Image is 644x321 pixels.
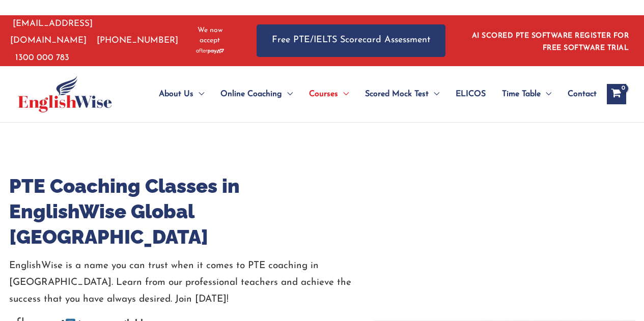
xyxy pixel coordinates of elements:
[159,76,193,112] span: About Us
[447,76,494,112] a: ELICOS
[9,257,375,308] p: EnglishWise is a name you can trust when it comes to PTE coaching in [GEOGRAPHIC_DATA]. Learn fro...
[502,76,541,112] span: Time Table
[10,19,93,45] a: [EMAIL_ADDRESS][DOMAIN_NAME]
[97,36,178,45] a: [PHONE_NUMBER]
[568,76,597,112] span: Contact
[18,76,112,112] img: cropped-ew-logo
[220,76,282,112] span: Online Coaching
[196,48,224,54] img: Afterpay-Logo
[212,76,301,112] a: Online CoachingMenu Toggle
[257,24,445,56] a: Free PTE/IELTS Scorecard Assessment
[357,76,447,112] a: Scored Mock TestMenu Toggle
[189,25,231,46] span: We now accept
[15,53,69,62] a: 1300 000 783
[134,76,597,112] nav: Site Navigation: Main Menu
[494,76,559,112] a: Time TableMenu Toggle
[301,76,357,112] a: CoursesMenu Toggle
[193,76,204,112] span: Menu Toggle
[309,76,338,112] span: Courses
[429,76,439,112] span: Menu Toggle
[151,76,212,112] a: About UsMenu Toggle
[456,76,486,112] span: ELICOS
[338,76,349,112] span: Menu Toggle
[541,76,551,112] span: Menu Toggle
[559,76,597,112] a: Contact
[466,24,634,57] aside: Header Widget 1
[9,173,375,250] h1: PTE Coaching Classes in EnglishWise Global [GEOGRAPHIC_DATA]
[282,76,293,112] span: Menu Toggle
[365,76,429,112] span: Scored Mock Test
[472,32,629,52] a: AI SCORED PTE SOFTWARE REGISTER FOR FREE SOFTWARE TRIAL
[607,84,626,104] a: View Shopping Cart, empty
